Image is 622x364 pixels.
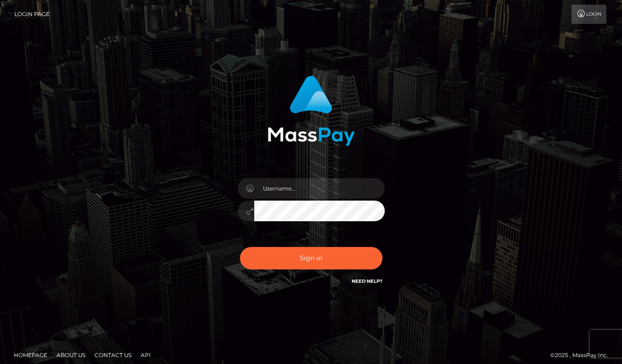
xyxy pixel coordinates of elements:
[91,348,135,362] a: Contact Us
[14,5,50,24] a: Login Page
[571,5,606,24] a: Login
[254,178,385,199] input: Username...
[137,348,154,362] a: API
[10,348,51,362] a: Homepage
[240,247,382,269] button: Sign in
[53,348,89,362] a: About Us
[352,278,382,284] a: Need Help?
[268,76,355,146] img: MassPay Login
[550,350,615,360] div: © 2025 , MassPay Inc.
